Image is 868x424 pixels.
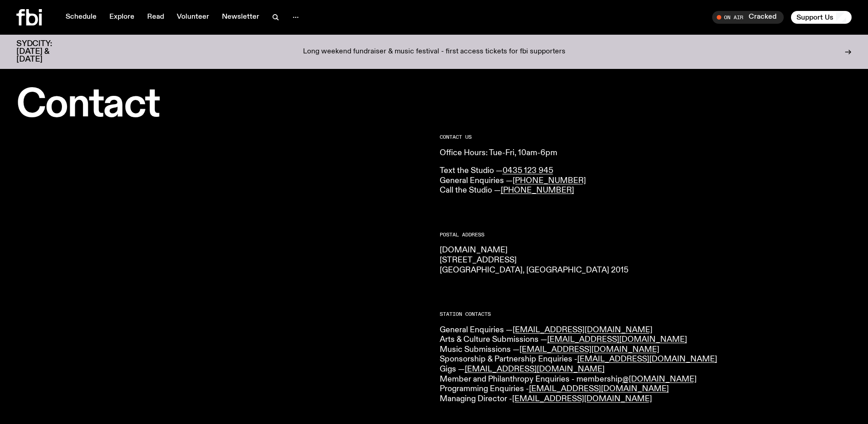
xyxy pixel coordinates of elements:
a: [EMAIL_ADDRESS][DOMAIN_NAME] [465,365,605,373]
a: Newsletter [216,11,265,24]
a: Read [142,11,169,24]
button: Support Us [791,11,852,24]
h3: SYDCITY: [DATE] & [DATE] [16,40,75,63]
button: On AirCracked [712,11,784,24]
p: Office Hours: Tue-Fri, 10am-6pm [440,148,852,158]
p: General Enquiries — Arts & Culture Submissions — Music Submissions — Sponsorship & Partnership En... [440,325,852,404]
a: [EMAIL_ADDRESS][DOMAIN_NAME] [529,385,669,393]
a: [EMAIL_ADDRESS][DOMAIN_NAME] [577,355,717,363]
h1: Contact [16,87,429,124]
a: Explore [104,11,140,24]
h2: Postal Address [440,232,852,237]
p: Long weekend fundraiser & music festival - first access tickets for fbi supporters [303,48,565,56]
a: [PHONE_NUMBER] [513,177,586,185]
h2: CONTACT US [440,135,852,140]
a: Schedule [60,11,102,24]
a: [PHONE_NUMBER] [501,186,574,194]
span: Support Us [796,13,833,21]
a: @[DOMAIN_NAME] [622,375,697,383]
h2: Station Contacts [440,312,852,317]
p: Text the Studio — General Enquiries — Call the Studio — [440,166,852,196]
a: [EMAIL_ADDRESS][DOMAIN_NAME] [513,326,652,334]
a: [EMAIL_ADDRESS][DOMAIN_NAME] [512,395,652,403]
a: 0435 123 945 [503,167,553,175]
a: [EMAIL_ADDRESS][DOMAIN_NAME] [519,345,659,354]
p: [DOMAIN_NAME] [STREET_ADDRESS] [GEOGRAPHIC_DATA], [GEOGRAPHIC_DATA] 2015 [440,246,852,275]
a: Volunteer [171,11,215,24]
a: [EMAIL_ADDRESS][DOMAIN_NAME] [547,335,687,344]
